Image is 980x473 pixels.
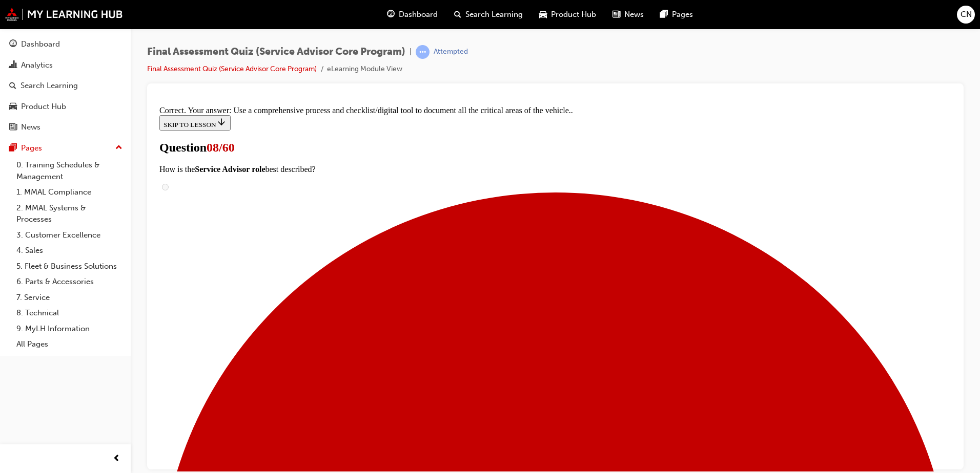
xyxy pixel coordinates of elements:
[12,290,127,306] a: 7. Service
[21,142,42,154] div: Pages
[9,144,17,153] span: pages-icon
[5,8,123,21] img: mmal
[604,4,652,25] a: news-iconNews
[4,4,796,13] div: Correct. Your answer: Use a comprehensive process and checklist/digital tool to document all the ...
[434,47,468,57] div: Attempted
[531,4,604,25] a: car-iconProduct Hub
[115,141,122,155] span: up-icon
[465,9,523,20] span: Search Learning
[4,35,127,54] a: Dashboard
[147,46,405,58] span: Final Assessment Quiz (Service Advisor Core Program)
[9,81,16,91] span: search-icon
[624,9,644,20] span: News
[4,97,127,116] a: Product Hub
[12,305,127,321] a: 8. Technical
[12,243,127,259] a: 4. Sales
[672,9,693,20] span: Pages
[957,6,975,24] button: CN
[327,63,402,75] li: eLearning Module View
[660,8,668,21] span: pages-icon
[4,56,127,75] a: Analytics
[4,139,127,158] button: Pages
[9,123,17,132] span: news-icon
[21,59,53,71] div: Analytics
[9,40,17,49] span: guage-icon
[4,118,127,137] a: News
[21,38,60,50] div: Dashboard
[387,8,395,21] span: guage-icon
[416,45,430,59] span: learningRecordVerb_ATTEMPT-icon
[379,4,446,25] a: guage-iconDashboard
[4,76,127,95] a: Search Learning
[12,227,127,243] a: 3. Customer Excellence
[961,9,972,20] span: CN
[399,9,438,20] span: Dashboard
[21,80,78,92] div: Search Learning
[9,61,17,70] span: chart-icon
[551,9,596,20] span: Product Hub
[539,8,547,21] span: car-icon
[4,13,75,29] button: SKIP TO LESSON
[12,274,127,290] a: 6. Parts & Accessories
[21,101,66,113] div: Product Hub
[446,4,531,25] a: search-iconSearch Learning
[8,19,71,27] span: SKIP TO LESSON
[4,33,127,139] button: DashboardAnalyticsSearch LearningProduct HubNews
[113,453,120,465] span: prev-icon
[454,8,461,21] span: search-icon
[12,157,127,184] a: 0. Training Schedules & Management
[147,64,317,73] a: Final Assessment Quiz (Service Advisor Core Program)
[12,259,127,274] a: 5. Fleet & Business Solutions
[652,4,701,25] a: pages-iconPages
[12,321,127,337] a: 9. MyLH Information
[12,336,127,352] a: All Pages
[12,200,127,227] a: 2. MMAL Systems & Processes
[410,46,412,58] span: |
[21,121,40,133] div: News
[9,102,17,112] span: car-icon
[12,184,127,200] a: 1. MMAL Compliance
[612,8,620,21] span: news-icon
